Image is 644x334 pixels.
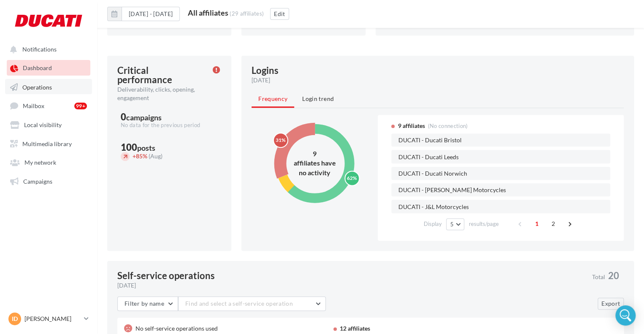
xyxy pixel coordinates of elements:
[5,98,92,113] a: Mailbox 99+
[107,7,180,21] button: [DATE] - [DATE]
[23,177,52,185] span: Campaigns
[23,65,52,72] span: Dashboard
[188,9,228,16] div: All affiliates
[137,144,155,152] div: posts
[22,83,52,90] span: Operations
[398,154,458,160] span: DUCATI - Ducati Leeds
[135,324,218,333] div: No self-service operations used
[149,152,162,160] span: (Aug)
[290,149,340,158] div: 9
[117,85,206,102] div: Deliverability, clicks, opening, engagement
[428,122,468,129] span: (No connection)
[450,221,453,228] span: 5
[24,315,81,323] p: [PERSON_NAME]
[5,60,92,75] a: Dashboard
[133,152,136,160] span: +
[126,114,162,121] div: campaigns
[24,159,56,166] span: My network
[178,296,326,311] button: Find and select a self-service operation
[133,152,147,160] span: 85%
[23,102,44,109] span: Mailbox
[22,140,72,147] span: Multimedia library
[598,298,624,310] button: Export
[270,8,289,20] button: Edit
[423,220,441,228] span: Display
[469,220,499,228] span: results/page
[5,117,92,132] a: Local visibility
[5,173,92,188] a: Campaigns
[302,95,334,102] span: Login trend
[276,137,286,143] text: 31%
[252,66,279,75] div: Logins
[5,41,89,57] button: Notifications
[615,305,636,326] div: Open Intercom Messenger
[7,311,90,327] a: ID [PERSON_NAME]
[252,76,270,84] span: [DATE]
[121,122,218,129] div: No data for the previous period
[12,315,18,323] span: ID
[122,7,180,21] button: [DATE] - [DATE]
[117,281,136,290] span: [DATE]
[547,217,560,231] span: 2
[398,204,468,210] span: DUCATI - J&L Motorcycles
[185,300,293,307] span: Find and select a self-service operation
[592,274,605,280] span: Total
[124,300,164,307] span: Filter by name
[24,121,62,128] span: Local visibility
[230,10,264,17] div: (29 affiliates)
[117,66,203,84] div: Critical performance
[5,154,92,169] a: My network
[446,218,464,230] button: 5
[290,158,340,178] div: affiliates have no activity
[22,46,57,53] span: Notifications
[121,143,218,152] div: 100
[121,112,218,122] div: 0
[340,325,370,332] span: 12 affiliates
[398,122,425,130] span: 9 affiliates
[117,271,215,280] div: Self-service operations
[608,271,619,280] span: 20
[398,171,467,177] span: DUCATI - Ducati Norwich
[530,217,544,231] span: 1
[398,137,461,144] span: DUCATI - Ducati Bristol
[398,187,506,193] span: DUCATI - [PERSON_NAME] Motorcycles
[5,136,92,151] a: Multimedia library
[117,296,178,311] button: Filter by name
[74,103,87,109] div: 99+
[347,175,357,181] text: 62%
[5,79,92,94] a: Operations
